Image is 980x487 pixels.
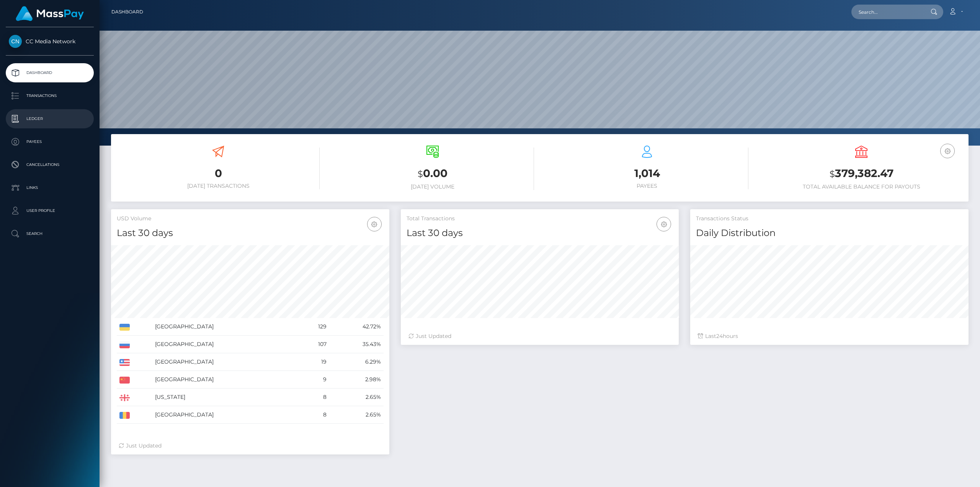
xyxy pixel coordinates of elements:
a: Links [6,178,94,197]
h3: 0 [117,166,320,181]
h3: 1,014 [546,166,748,181]
td: 8 [298,389,330,406]
p: Search [9,228,91,239]
td: 9 [298,371,330,389]
h5: Transactions Status [696,215,963,223]
td: [GEOGRAPHIC_DATA] [152,336,298,353]
h4: Daily Distribution [696,226,963,240]
img: MassPay Logo [16,6,84,21]
h6: [DATE] Transactions [117,183,320,189]
img: RU.png [119,341,130,348]
h5: USD Volume [117,215,384,223]
p: Links [9,182,91,193]
td: [GEOGRAPHIC_DATA] [152,353,298,371]
td: 2.98% [329,371,383,389]
h5: Total Transactions [407,215,673,223]
td: 19 [298,353,330,371]
td: 6.29% [329,353,383,371]
input: Search... [851,5,923,19]
p: Ledger [9,113,91,125]
a: Payees [6,132,94,151]
span: CC Media Network [6,38,94,45]
small: $ [418,169,423,179]
a: Ledger [6,109,94,128]
h4: Last 30 days [117,226,384,240]
a: Dashboard [111,4,143,20]
span: 24 [716,333,723,339]
img: CN.png [119,377,130,384]
p: Transactions [9,90,91,102]
img: UA.png [119,324,130,331]
a: User Profile [6,201,94,220]
a: Search [6,224,94,243]
h6: Payees [546,183,748,189]
td: [GEOGRAPHIC_DATA] [152,406,298,424]
td: [GEOGRAPHIC_DATA] [152,371,298,389]
td: 107 [298,336,330,353]
p: Dashboard [9,67,91,79]
h6: Total Available Balance for Payouts [760,184,963,190]
h3: 0.00 [331,166,534,182]
td: 35.43% [329,336,383,353]
h3: 379,382.47 [760,166,963,182]
small: $ [830,169,835,179]
div: Just Updated [408,332,671,340]
h6: [DATE] Volume [331,184,534,190]
p: Cancellations [9,159,91,171]
td: 129 [298,318,330,336]
h4: Last 30 days [407,226,673,240]
a: Cancellations [6,155,94,174]
div: Last hours [698,332,961,340]
td: [GEOGRAPHIC_DATA] [152,318,298,336]
td: [US_STATE] [152,389,298,406]
td: 2.65% [329,389,383,406]
img: GE.png [119,394,130,401]
td: 42.72% [329,318,383,336]
td: 8 [298,406,330,424]
img: RO.png [119,412,130,419]
img: US.png [119,359,130,366]
div: Just Updated [119,442,382,450]
a: Transactions [6,86,94,105]
p: User Profile [9,205,91,216]
td: 2.65% [329,406,383,424]
p: Payees [9,136,91,148]
a: Dashboard [6,63,94,82]
img: CC Media Network [9,35,22,48]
